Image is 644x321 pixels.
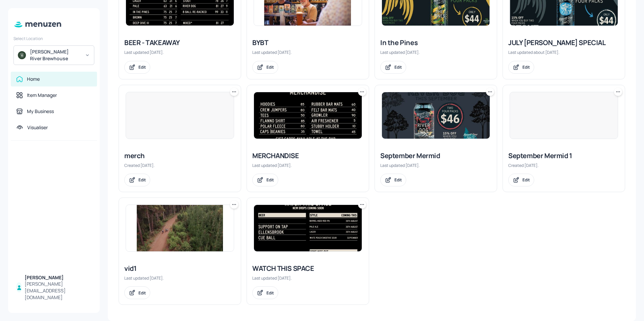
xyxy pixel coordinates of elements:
div: Last updated [DATE]. [252,275,363,281]
div: Last updated [DATE]. [252,49,363,55]
div: vid1 [124,264,235,273]
div: Home [27,76,40,82]
div: Select Location [13,36,94,41]
img: 2025-08-29-17564624340519gq14yzc78p.jpeg [382,92,490,139]
div: Last updated [DATE]. [252,163,363,168]
div: Visualiser [27,124,48,131]
div: Edit [266,64,274,70]
div: Last updated [DATE]. [124,49,235,55]
img: 2025-06-20-1750416417422k0a7poijjil.jpeg [126,205,234,251]
div: merch [124,151,235,160]
div: Created [DATE]. [508,163,619,168]
div: Last updated about [DATE]. [508,49,619,55]
div: Last updated [DATE]. [380,163,491,168]
div: Edit [522,177,530,183]
div: My Business [27,108,54,115]
div: Item Manager [27,92,57,99]
div: Edit [138,290,146,296]
div: Last updated [DATE]. [124,275,235,281]
div: BEER - TAKEAWAY [124,38,235,47]
div: Edit [522,64,530,70]
div: Edit [138,64,146,70]
div: [PERSON_NAME] [25,274,92,281]
div: Edit [394,177,402,183]
div: September Mermid [380,151,491,160]
img: 2025-06-20-1750392813162jfys1jk9v8.jpeg [254,92,362,139]
div: In the Pines [380,38,491,47]
div: Edit [266,177,274,183]
img: 2025-08-21-1755747229746ink08b5v6z.jpeg [254,205,362,251]
div: Edit [138,177,146,183]
img: avatar [18,51,26,59]
div: Created [DATE]. [124,163,235,168]
div: Edit [266,290,274,296]
div: WATCH THIS SPACE [252,264,363,273]
div: [PERSON_NAME][EMAIL_ADDRESS][DOMAIN_NAME] [25,281,92,301]
div: September Mermid 1 [508,151,619,160]
div: MERCHANDISE [252,151,363,160]
div: [PERSON_NAME] River Brewhouse [30,48,81,62]
div: BYBT [252,38,363,47]
div: Last updated [DATE]. [380,49,491,55]
div: JULY [PERSON_NAME] SPECIAL [508,38,619,47]
div: Edit [394,64,402,70]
